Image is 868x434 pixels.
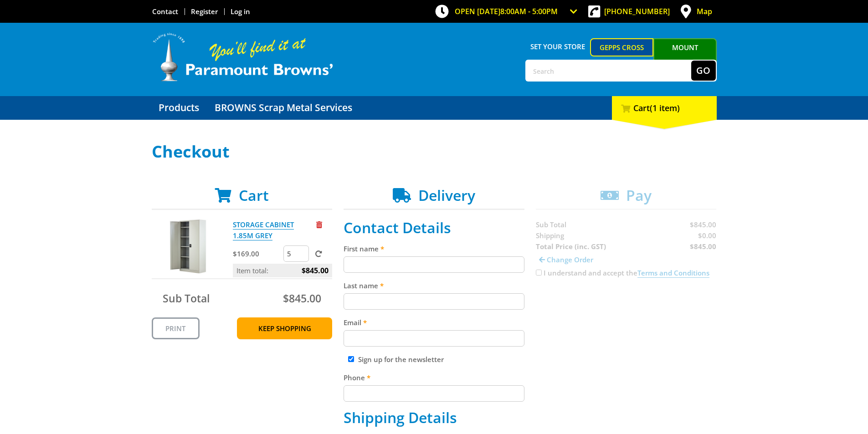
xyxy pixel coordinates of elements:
span: Cart [239,185,269,205]
span: Sub Total [163,291,210,306]
a: Go to the BROWNS Scrap Metal Services page [208,96,359,120]
a: Gepps Cross [590,38,653,56]
label: Last name [344,280,524,291]
input: Search [526,61,691,81]
h1: Checkout [152,143,717,161]
div: Cart [612,96,717,120]
span: $845.00 [283,291,321,306]
a: Keep Shopping [237,317,332,339]
h2: Contact Details [344,219,524,236]
span: (1 item) [650,102,680,113]
p: $169.00 [233,248,282,259]
label: First name [344,243,524,254]
a: Go to the Products page [152,96,206,120]
a: Go to the Contact page [152,7,178,16]
label: Email [344,317,524,328]
a: Log in [231,7,250,16]
img: STORAGE CABINET 1.85M GREY [160,219,215,274]
button: Go [691,61,716,81]
a: Go to the registration page [191,7,218,16]
span: 8:00am - 5:00pm [500,6,558,16]
span: Delivery [418,185,475,205]
span: $845.00 [302,264,329,277]
span: OPEN [DATE] [455,6,558,16]
input: Please enter your first name. [344,256,524,273]
p: Item total: [233,264,332,277]
a: Remove from cart [316,220,322,229]
input: Please enter your telephone number. [344,385,524,402]
label: Sign up for the newsletter [358,355,444,364]
input: Please enter your last name. [344,293,524,310]
span: Set your store [525,38,591,55]
a: Mount [PERSON_NAME] [653,38,717,73]
a: Print [152,317,200,339]
input: Please enter your email address. [344,330,524,347]
a: STORAGE CABINET 1.85M GREY [233,220,294,240]
h2: Shipping Details [344,409,524,426]
label: Phone [344,372,524,383]
img: Paramount Browns' [152,32,334,82]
